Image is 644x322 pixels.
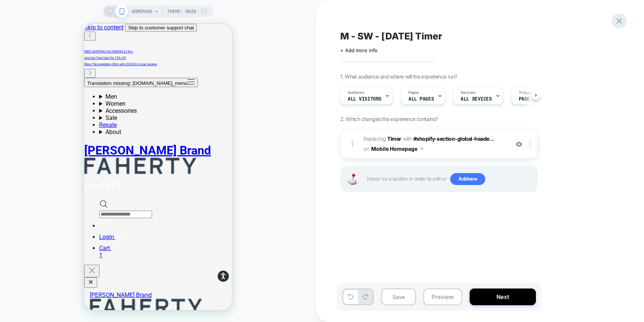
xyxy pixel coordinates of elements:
a: [PERSON_NAME] Brand [6,268,153,293]
span: All Visitors [348,96,382,102]
span: Trigger [519,90,533,95]
img: crossed eye [516,141,522,147]
summary: Men [15,69,148,76]
a: Login [15,210,41,217]
img: close [529,140,531,148]
summary: Sale [15,90,148,98]
span: [PERSON_NAME] Brand [6,268,67,275]
a: Cart 1 [15,221,148,235]
span: Hover on a section in order to edit or [367,173,533,185]
span: Page Load [519,96,544,102]
summary: Women [15,76,148,83]
span: M - SW - [DATE] Timer [340,31,442,42]
span: Replacing [363,136,401,142]
img: Joystick [345,173,360,185]
span: Cart [15,221,26,228]
span: HOMEPAGE [132,6,152,17]
img: down arrow [420,148,423,150]
span: 1. What audience and where will the experience run? [340,73,457,80]
span: Login [15,210,30,217]
span: Theme: MAIN [167,6,196,17]
span: Audience [348,90,364,95]
b: Timer [387,136,401,142]
div: Search drawer [15,176,148,194]
span: Add new [450,173,485,185]
span: WITH [403,136,412,142]
span: ALL PAGES [408,96,434,102]
button: Preview [423,288,462,305]
span: 2. Which changes the experience contains? [340,116,438,122]
button: Mobile Homepage [371,143,423,154]
summary: Accessories [15,83,148,90]
span: Pages [408,90,419,95]
summary: About [15,105,148,112]
button: Next [470,288,536,305]
span: #shopify-section-global-heade... [413,136,495,142]
span: Devices [461,90,475,95]
span: + Add more info [340,47,378,53]
cart-count: 1 [15,228,18,235]
span: on [363,144,369,153]
a: Resale [15,98,32,105]
div: 1 [348,137,356,152]
button: Save [381,288,416,305]
span: ALL DEVICES [461,96,492,102]
span: Translation missing: [DOMAIN_NAME]_menu [3,57,103,62]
